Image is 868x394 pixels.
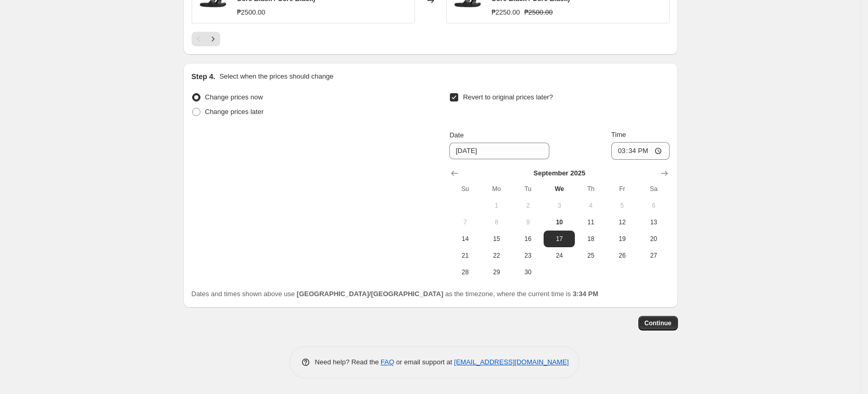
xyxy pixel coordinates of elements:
button: Saturday September 27 2025 [638,247,669,264]
span: 4 [579,201,602,210]
button: Today Wednesday September 10 2025 [544,214,575,231]
span: 17 [548,235,571,243]
span: 28 [454,268,476,276]
button: Monday September 29 2025 [481,264,512,281]
button: Saturday September 6 2025 [638,197,669,214]
button: Thursday September 4 2025 [575,197,606,214]
button: Thursday September 11 2025 [575,214,606,231]
span: 29 [485,268,508,276]
button: Continue [638,316,678,331]
span: Dates and times shown above use as the timezone, where the current time is [192,290,599,298]
button: Friday September 12 2025 [607,214,638,231]
button: Tuesday September 2 2025 [512,197,544,214]
button: Tuesday September 16 2025 [512,231,544,247]
input: 9/10/2025 [449,143,549,159]
span: 9 [517,218,539,226]
button: Sunday September 7 2025 [449,214,481,231]
strike: ₱2500.00 [524,7,553,18]
span: 24 [548,251,571,260]
b: 3:34 PM [573,290,598,298]
span: Change prices now [205,93,263,101]
span: 12 [611,218,634,226]
span: 30 [517,268,539,276]
button: Monday September 15 2025 [481,231,512,247]
span: 3 [548,201,571,210]
div: ₱2500.00 [237,7,266,18]
span: 13 [642,218,665,226]
span: Change prices later [205,108,264,116]
button: Thursday September 25 2025 [575,247,606,264]
span: or email support at [394,358,454,366]
button: Thursday September 18 2025 [575,231,606,247]
button: Sunday September 21 2025 [449,247,481,264]
span: 11 [579,218,602,226]
button: Monday September 22 2025 [481,247,512,264]
span: We [548,185,571,193]
span: 5 [611,201,634,210]
th: Friday [607,181,638,197]
button: Friday September 5 2025 [607,197,638,214]
button: Sunday September 14 2025 [449,231,481,247]
a: [EMAIL_ADDRESS][DOMAIN_NAME] [454,358,569,366]
span: 15 [485,235,508,243]
button: Wednesday September 17 2025 [544,231,575,247]
span: 22 [485,251,508,260]
button: Tuesday September 30 2025 [512,264,544,281]
button: Saturday September 20 2025 [638,231,669,247]
span: 10 [548,218,571,226]
span: 25 [579,251,602,260]
input: 12:00 [611,142,670,160]
th: Sunday [449,181,481,197]
h2: Step 4. [192,71,216,82]
button: Show previous month, August 2025 [447,166,462,181]
a: FAQ [381,358,394,366]
span: 16 [517,235,539,243]
span: 20 [642,235,665,243]
th: Saturday [638,181,669,197]
span: Tu [517,185,539,193]
button: Wednesday September 3 2025 [544,197,575,214]
span: 27 [642,251,665,260]
span: 18 [579,235,602,243]
div: ₱2250.00 [492,7,520,18]
button: Monday September 1 2025 [481,197,512,214]
span: Th [579,185,602,193]
button: Monday September 8 2025 [481,214,512,231]
th: Monday [481,181,512,197]
span: 8 [485,218,508,226]
th: Thursday [575,181,606,197]
span: 14 [454,235,476,243]
span: Fr [611,185,634,193]
button: Saturday September 13 2025 [638,214,669,231]
span: 26 [611,251,634,260]
span: 2 [517,201,539,210]
span: Date [449,131,463,139]
nav: Pagination [192,32,220,46]
span: 19 [611,235,634,243]
button: Tuesday September 23 2025 [512,247,544,264]
span: Need help? Read the [315,358,381,366]
th: Tuesday [512,181,544,197]
span: 21 [454,251,476,260]
span: 7 [454,218,476,226]
th: Wednesday [544,181,575,197]
button: Tuesday September 9 2025 [512,214,544,231]
button: Friday September 26 2025 [607,247,638,264]
span: Time [611,131,626,138]
span: 6 [642,201,665,210]
button: Sunday September 28 2025 [449,264,481,281]
button: Next [206,32,220,46]
span: Mo [485,185,508,193]
p: Select when the prices should change [219,71,333,82]
span: Continue [645,319,672,327]
button: Wednesday September 24 2025 [544,247,575,264]
span: Sa [642,185,665,193]
span: Revert to original prices later? [463,93,553,101]
b: [GEOGRAPHIC_DATA]/[GEOGRAPHIC_DATA] [297,290,443,298]
button: Friday September 19 2025 [607,231,638,247]
span: 23 [517,251,539,260]
button: Show next month, October 2025 [657,166,672,181]
span: Su [454,185,476,193]
span: 1 [485,201,508,210]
